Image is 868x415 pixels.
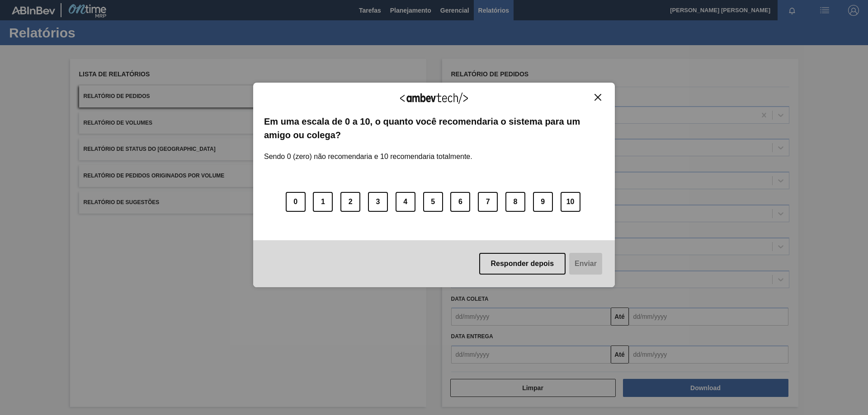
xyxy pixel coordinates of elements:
[313,192,333,212] button: 1
[479,253,566,275] button: Responder depois
[505,192,525,212] button: 8
[423,192,443,212] button: 5
[594,94,601,101] img: Close
[400,93,468,104] img: Logo Ambevtech
[396,192,415,212] button: 4
[450,192,470,212] button: 6
[340,192,360,212] button: 2
[533,192,553,212] button: 9
[478,192,498,212] button: 7
[561,192,580,212] button: 10
[264,115,604,142] label: Em uma escala de 0 a 10, o quanto você recomendaria o sistema para um amigo ou colega?
[264,142,472,161] label: Sendo 0 (zero) não recomendaria e 10 recomendaria totalmente.
[592,93,604,101] button: Close
[368,192,388,212] button: 3
[286,192,306,212] button: 0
